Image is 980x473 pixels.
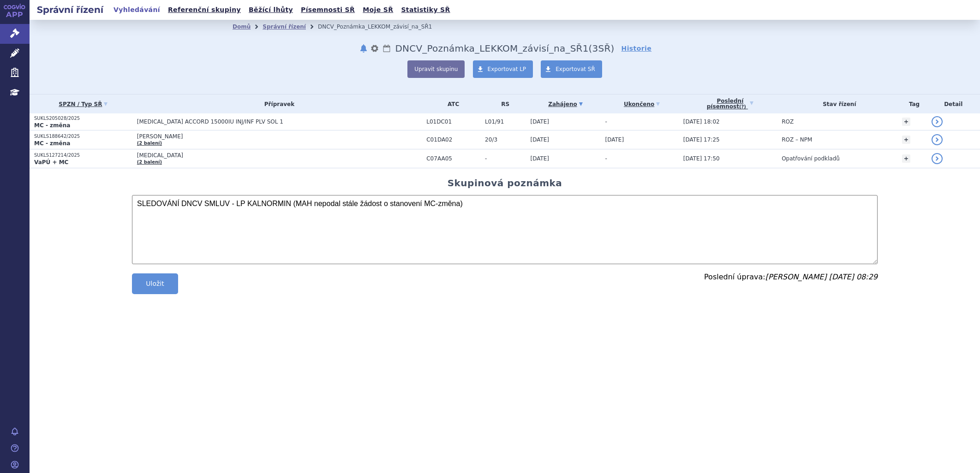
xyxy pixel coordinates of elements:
span: Exportovat SŘ [556,66,595,72]
textarea: SLEDOVÁNÍ DNCV SMLUV - LP KALNORMIN (MAH nepodal stále žádost o stanovení MC-změna) [132,195,878,264]
h2: Správní řízení [30,3,111,16]
span: DNCV_Poznámka_LEKKOM_závisí_na_SŘ1 [395,43,588,54]
th: Tag [897,95,927,113]
a: + [902,118,910,126]
span: [DATE] 17:25 [683,136,720,143]
a: Exportovat LP [473,60,533,78]
span: Opatřování podkladů [782,155,840,162]
span: [DATE] 08:29 [829,272,878,281]
a: Referenční skupiny [165,4,244,16]
span: [PERSON_NAME] [137,133,368,140]
span: [DATE] [530,136,549,143]
a: + [902,136,910,144]
span: [DATE] [530,118,549,125]
span: [DATE] 17:50 [683,155,720,162]
p: SUKLS127214/2025 [34,152,132,159]
span: [MEDICAL_DATA] [137,152,368,159]
button: Uložit [132,273,178,294]
a: detail [932,153,943,164]
a: Historie [621,44,652,53]
span: - [605,118,607,125]
p: SUKLS205028/2025 [34,115,132,122]
th: RS [480,95,526,113]
a: detail [932,134,943,145]
th: Stav řízení [777,95,897,113]
span: - [605,155,607,162]
a: Ukončeno [605,98,678,111]
strong: VaPÚ + MC [34,159,68,166]
span: ( SŘ) [589,43,615,54]
button: notifikace [359,43,368,54]
span: ROZ [782,118,794,125]
span: 20/3 [485,136,526,143]
th: Přípravek [132,95,422,113]
a: Lhůty [382,43,391,54]
span: [DATE] 18:02 [683,118,720,125]
a: Exportovat SŘ [541,60,602,78]
a: Moje SŘ [360,4,396,16]
h2: Skupinová poznámka [448,177,562,189]
p: SUKLS188642/2025 [34,133,132,140]
span: [DATE] [605,136,624,143]
span: 3 [592,43,598,54]
a: Poslednípísemnost(?) [683,95,777,113]
a: Zahájeno [530,98,600,111]
button: Upravit skupinu [407,60,465,78]
a: Běžící lhůty [246,4,296,16]
a: Písemnosti SŘ [298,4,358,16]
a: Statistiky SŘ [398,4,453,16]
button: nastavení [370,43,379,54]
a: SPZN / Typ SŘ [34,98,132,111]
a: (2 balení) [137,141,162,146]
span: ROZ – NPM [782,136,812,143]
strong: MC - změna [34,122,70,129]
a: (2 balení) [137,160,162,165]
span: L01DC01 [426,118,480,125]
span: C01DA02 [426,136,480,143]
span: - [485,155,526,162]
span: [MEDICAL_DATA] ACCORD 15000IU INJ/INF PLV SOL 1 [137,118,368,125]
span: L01/91 [485,118,526,125]
abbr: (?) [739,104,746,110]
a: Správní řízení [263,24,306,30]
span: [DATE] [530,155,549,162]
span: [PERSON_NAME] [765,272,827,281]
span: Exportovat LP [488,66,526,72]
a: Domů [233,24,251,30]
span: C07AA05 [426,155,480,162]
a: Vyhledávání [111,4,163,16]
a: detail [932,116,943,127]
th: ATC [422,95,480,113]
strong: MC - změna [34,140,70,147]
a: + [902,154,910,163]
li: DNCV_Poznámka_LEKKOM_závisí_na_SŘ1 [318,20,444,34]
p: Poslední úprava: [704,273,878,281]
